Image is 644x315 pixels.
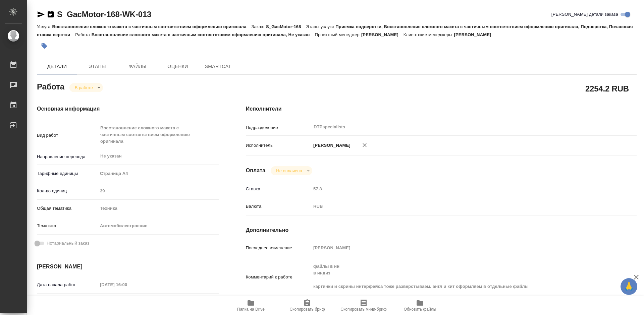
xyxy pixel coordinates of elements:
[37,188,98,194] p: Кол-во единиц
[57,10,151,19] a: S_GacMotor-168-WK-013
[37,105,219,113] h4: Основная информация
[202,62,234,71] span: SmartCat
[98,203,219,214] div: Техника
[357,138,372,152] button: Удалить исполнителя
[274,168,304,174] button: Не оплачена
[47,10,55,18] button: Скопировать ссылку
[246,203,311,210] p: Валюта
[311,184,604,194] input: Пустое поле
[246,245,311,251] p: Последнее изменение
[223,296,279,315] button: Папка на Drive
[246,124,311,131] p: Подразделение
[73,85,95,90] button: В работе
[246,142,311,149] p: Исполнитель
[47,240,89,247] span: Нотариальный заказ
[37,205,98,212] p: Общая тематика
[340,307,386,312] span: Скопировать мини-бриф
[92,32,315,37] p: Восстановление сложного макета с частичным соответствием оформлению оригинала, Не указан
[279,296,335,315] button: Скопировать бриф
[37,39,52,53] button: Добавить тэг
[246,226,637,234] h4: Дополнительно
[404,32,454,37] p: Клиентские менеджеры
[271,166,312,175] div: В работе
[37,263,219,271] h4: [PERSON_NAME]
[246,167,266,175] h4: Оплата
[37,281,98,288] p: Дата начала работ
[237,307,265,312] span: Папка на Drive
[37,223,98,229] p: Тематика
[311,142,351,149] p: [PERSON_NAME]
[246,274,311,280] p: Комментарий к работе
[98,168,219,179] div: Страница А4
[551,11,618,18] span: [PERSON_NAME] детали заказа
[246,105,637,113] h4: Исполнители
[37,153,98,160] p: Направление перевода
[37,10,45,18] button: Скопировать ссылку для ЯМессенджера
[98,280,156,290] input: Пустое поле
[315,32,361,37] p: Проектный менеджер
[81,62,113,71] span: Этапы
[404,307,436,312] span: Обновить файлы
[311,261,604,292] textarea: файлы в ин в индиз картинки и скрины интерфейса тоже разверстываем. англ и кит оформляем в отдель...
[162,62,194,71] span: Оценки
[392,296,448,315] button: Обновить файлы
[41,62,73,71] span: Детали
[37,24,52,29] p: Услуга
[311,201,604,212] div: RUB
[311,243,604,253] input: Пустое поле
[361,32,404,37] p: [PERSON_NAME]
[246,186,311,192] p: Ставка
[37,170,98,177] p: Тарифные единицы
[306,24,336,29] p: Этапы услуги
[52,24,251,29] p: Восстановление сложного макета с частичным соответствием оформлению оригинала
[98,220,219,232] div: Автомобилестроение
[98,186,219,196] input: Пустое поле
[69,83,103,92] div: В работе
[585,83,629,94] h2: 2254.2 RUB
[75,32,92,37] p: Работа
[121,62,154,71] span: Файлы
[37,132,98,139] p: Вид работ
[289,307,325,312] span: Скопировать бриф
[335,296,392,315] button: Скопировать мини-бриф
[37,80,64,92] h2: Работа
[623,279,635,294] span: 🙏
[252,24,266,29] p: Заказ:
[454,32,496,37] p: [PERSON_NAME]
[266,24,306,29] p: S_GacMotor-168
[621,278,637,295] button: 🙏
